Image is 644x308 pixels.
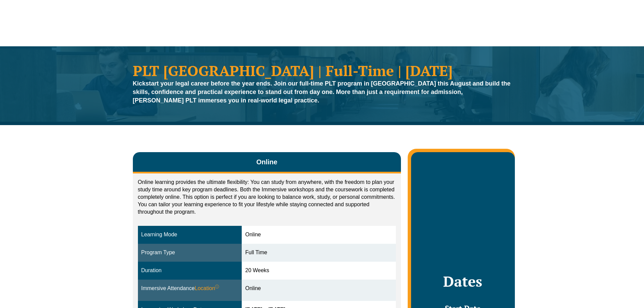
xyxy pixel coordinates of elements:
[141,249,239,257] div: Program Type
[245,285,392,292] div: Online
[195,285,219,292] span: Location
[245,267,392,275] div: 20 Weeks
[133,80,511,104] strong: Kickstart your legal career before the year ends. Join our full-time PLT program in [GEOGRAPHIC_D...
[245,231,392,239] div: Online
[138,179,396,216] p: Online learning provides the ultimate flexibility: You can study from anywhere, with the freedom ...
[418,273,508,290] h2: Dates
[141,231,239,239] div: Learning Mode
[133,63,511,78] h1: PLT [GEOGRAPHIC_DATA] | Full-Time | [DATE]
[141,285,239,292] div: Immersive Attendance
[215,284,219,289] sup: ⓘ
[141,267,239,275] div: Duration
[245,249,392,257] div: Full Time
[256,157,277,167] span: Online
